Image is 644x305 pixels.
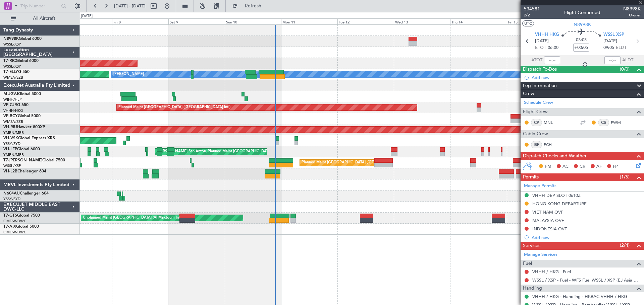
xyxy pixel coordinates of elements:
[3,64,21,69] a: WSSL/XSP
[3,169,17,173] span: VH-L2B
[3,97,22,102] a: WIHH/HLP
[55,18,112,24] div: Thu 7
[3,108,23,113] a: VHHH/HKG
[3,119,23,124] a: WMSA/SZB
[3,158,42,162] span: T7-[PERSON_NAME]
[507,18,563,24] div: Fri 15
[603,38,617,45] span: [DATE]
[81,13,93,19] div: [DATE]
[524,12,540,18] span: 2/2
[544,142,559,148] a: PCH
[239,4,267,8] span: Refresh
[112,18,168,24] div: Fri 8
[17,16,71,21] span: All Aircraft
[523,285,542,292] span: Handling
[562,163,569,170] span: AC
[532,75,641,80] div: Add new
[524,183,556,189] a: Manage Permits
[531,141,542,148] div: ISP
[3,92,18,96] span: M-JGVJ
[157,147,239,157] div: [PERSON_NAME] San Antonio (San Antonio Intl)
[616,45,627,51] span: ELDT
[523,152,587,160] span: Dispatch Checks and Weather
[523,90,534,98] span: Crew
[622,57,633,64] span: ALDT
[3,192,20,196] span: N604AU
[535,45,546,51] span: ETOT
[603,45,614,51] span: 09:05
[603,31,624,38] span: WSSL XSP
[3,192,49,196] a: N604AUChallenger 604
[3,42,21,47] a: WSSL/XSP
[3,230,26,235] a: OMDW/DWC
[544,120,559,126] a: MNL
[531,119,542,126] div: CP
[394,18,450,24] div: Wed 13
[523,66,557,73] span: Dispatch To-Dos
[3,114,18,118] span: VP-BCY
[3,103,17,107] span: VP-CJR
[3,92,41,96] a: M-JGVJGlobal 5000
[450,18,506,24] div: Thu 14
[523,173,539,181] span: Permits
[522,20,534,26] button: UTC
[524,251,557,258] a: Manage Services
[118,102,230,112] div: Planned Maint [GEOGRAPHIC_DATA] ([GEOGRAPHIC_DATA] Intl)
[623,5,641,12] span: N8998K
[623,12,641,18] span: Owner
[3,225,39,229] a: T7-AIXGlobal 5000
[532,218,564,223] div: MALAYSIA OVF
[523,242,540,250] span: Services
[3,70,30,74] a: T7-ELLYG-550
[574,21,591,28] span: N8998K
[576,37,587,44] span: 03:05
[229,1,269,11] button: Refresh
[524,99,553,106] a: Schedule Crew
[83,213,182,223] div: Unplanned Maint [GEOGRAPHIC_DATA] (Al Maktoum Intl)
[523,108,548,116] span: Flight Crew
[20,1,59,11] input: Trip Number
[3,114,41,118] a: VP-BCYGlobal 5000
[3,147,17,151] span: VH-LEP
[3,219,26,224] a: OMDW/DWC
[3,163,21,168] a: WSSL/XSP
[3,70,18,74] span: T7-ELLY
[532,277,641,283] a: WSSL / XSP - Fuel - WFS Fuel WSSL / XSP (EJ Asia Only)
[524,5,540,12] span: 534581
[3,158,65,162] a: T7-[PERSON_NAME]Global 7500
[532,193,581,198] div: VHHH DEP SLOT 0610Z
[225,18,281,24] div: Sun 10
[337,18,394,24] div: Tue 12
[532,269,571,275] a: VHHH / HKG - Fuel
[620,242,630,249] span: (2/4)
[532,209,563,215] div: VIET NAM OVF
[114,3,146,9] span: [DATE] - [DATE]
[3,197,20,202] a: YSSY/SYD
[523,130,548,138] span: Cabin Crew
[3,37,19,41] span: N8998K
[620,173,630,180] span: (1/5)
[3,75,23,80] a: WMSA/SZB
[3,147,40,151] a: VH-LEPGlobal 6000
[113,69,144,79] div: [PERSON_NAME]
[532,201,587,207] div: HONG KONG DEPARTURE
[3,214,17,218] span: T7-GTS
[3,59,16,63] span: T7-RIC
[532,235,641,240] div: Add new
[564,9,600,16] div: Flight Confirmed
[523,260,532,268] span: Fuel
[532,294,627,299] a: VHHH / HKG - Handling - HKBAC VHHH / HKG
[613,163,618,170] span: FP
[208,147,336,157] div: Planned Maint [GEOGRAPHIC_DATA] ([GEOGRAPHIC_DATA] International)
[7,13,73,24] button: All Aircraft
[620,66,630,73] span: (0/0)
[580,163,585,170] span: CR
[535,38,549,45] span: [DATE]
[611,120,626,126] a: PWM
[3,225,16,229] span: T7-AIX
[531,57,542,64] span: ATOT
[3,37,42,41] a: N8998KGlobal 6000
[532,226,567,232] div: INDONESIA OVF
[3,103,29,107] a: VP-CJRG-650
[596,163,602,170] span: AF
